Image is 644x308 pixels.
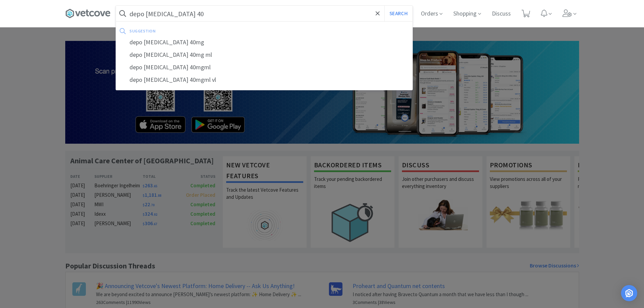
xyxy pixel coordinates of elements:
div: depo [MEDICAL_DATA] 40mgml vl [116,74,412,86]
a: Discuss [489,11,514,17]
div: depo [MEDICAL_DATA] 40mgml [116,61,412,74]
div: suggestion [129,26,282,36]
input: Search by item, sku, manufacturer, ingredient, size... [116,6,412,21]
div: Open Intercom Messenger [621,285,637,301]
div: depo [MEDICAL_DATA] 40mg ml [116,49,412,61]
div: depo [MEDICAL_DATA] 40mg [116,36,412,49]
button: Search [384,6,412,21]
